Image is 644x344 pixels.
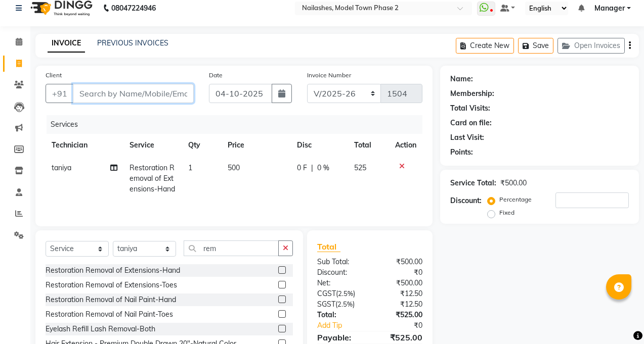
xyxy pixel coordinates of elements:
div: Restoration Removal of Nail Paint-Hand [46,294,176,305]
div: Card on file: [450,118,492,128]
span: 0 % [317,163,329,173]
div: Last Visit: [450,132,484,143]
div: ₹12.50 [370,299,430,310]
div: Total Visits: [450,103,490,114]
div: Service Total: [450,178,496,188]
div: ( ) [310,299,370,310]
span: Manager [594,3,625,14]
th: Service [123,134,182,157]
span: SGST [317,300,335,309]
a: PREVIOUS INVOICES [97,38,168,47]
input: Search by Name/Mobile/Email/Code [73,84,194,103]
div: ₹525.00 [370,331,430,343]
div: Points: [450,147,473,158]
button: +91 [46,84,74,103]
div: Membership: [450,88,494,99]
span: 2.5% [338,289,353,298]
th: Action [389,134,422,157]
button: Open Invoices [557,38,625,54]
th: Disc [291,134,348,157]
div: ( ) [310,288,370,299]
div: ₹500.00 [370,257,430,267]
div: Payable: [310,331,370,343]
div: ₹525.00 [370,310,430,320]
input: Search or Scan [184,240,279,256]
span: 1 [188,163,192,172]
th: Total [348,134,390,157]
span: Restoration Removal of Extensions-Hand [130,163,175,193]
button: Create New [456,38,514,54]
div: Restoration Removal of Extensions-Hand [46,265,180,276]
div: Eyelash Refill Lash Removal-Both [46,324,155,334]
th: Qty [182,134,221,157]
div: ₹500.00 [370,278,430,288]
span: CGST [317,289,336,298]
label: Percentage [499,195,532,204]
button: Save [518,38,553,54]
span: 2.5% [337,300,353,308]
div: Total: [310,310,370,320]
span: | [311,163,313,173]
span: 500 [228,163,240,172]
span: taniya [52,163,71,172]
a: INVOICE [48,34,85,53]
label: Client [46,71,62,80]
div: ₹12.50 [370,288,430,299]
th: Technician [46,134,123,157]
div: ₹500.00 [500,178,527,188]
label: Fixed [499,208,514,217]
th: Price [222,134,291,157]
span: 525 [354,163,366,172]
span: Total [317,241,340,252]
div: Services [47,115,430,134]
div: Restoration Removal of Nail Paint-Toes [46,309,173,320]
div: Restoration Removal of Extensions-Toes [46,280,177,290]
div: Discount: [450,195,482,206]
div: Net: [310,278,370,288]
span: 0 F [297,163,307,173]
div: ₹0 [370,267,430,278]
label: Date [209,71,223,80]
a: Add Tip [310,320,380,331]
div: Name: [450,74,473,84]
div: Discount: [310,267,370,278]
div: ₹0 [380,320,430,331]
label: Invoice Number [307,71,351,80]
div: Sub Total: [310,257,370,267]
